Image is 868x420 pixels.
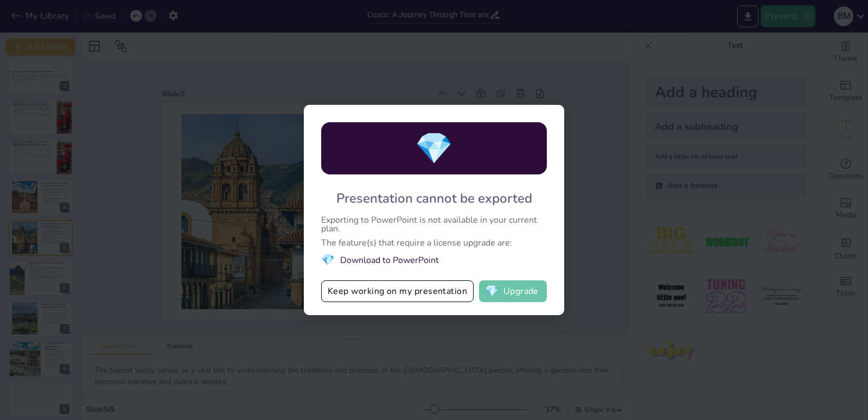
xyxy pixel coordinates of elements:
button: diamondUpgrade [479,280,547,302]
div: Presentation cannot be exported [336,190,532,207]
div: The feature(s) that require a license upgrade are: [321,239,547,247]
span: diamond [321,253,335,267]
li: Download to PowerPoint [321,253,547,267]
span: diamond [415,128,453,170]
button: Keep working on my presentation [321,280,474,302]
span: diamond [485,286,499,297]
div: Exporting to PowerPoint is not available in your current plan. [321,216,547,233]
